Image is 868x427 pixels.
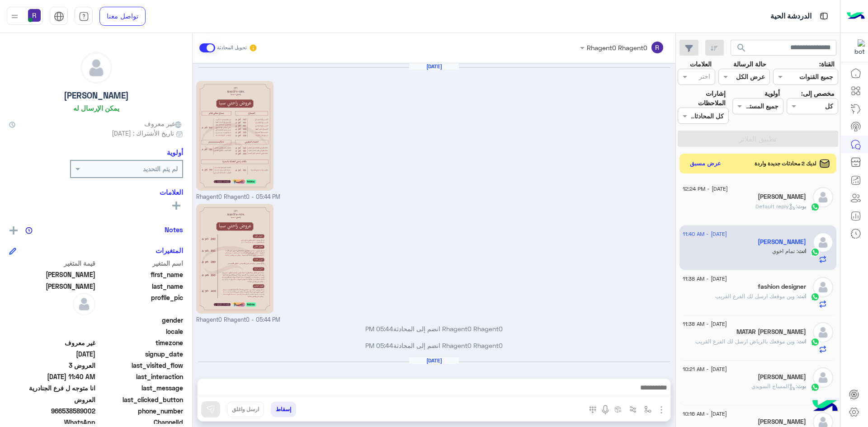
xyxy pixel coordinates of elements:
h6: [DATE] [409,357,459,364]
p: Rhagent0 Rhagent0 انضم إلى المحادثة [196,324,672,333]
span: : Default reply [755,203,797,210]
a: تواصل معنا [99,7,146,26]
span: first_name [97,270,184,279]
span: خالد [9,270,95,279]
span: [DATE] - 11:40 AM [683,230,727,238]
button: Trigger scenario [626,402,641,417]
h5: Tracey Albert [758,373,806,381]
button: عرض مسبق [686,157,725,170]
span: null [9,327,95,336]
h5: أبو خالد [758,193,806,201]
span: اسم المتغير [97,258,184,268]
h6: [DATE] [409,63,459,70]
span: 2025-08-19T08:40:02.674Z [9,372,95,381]
h6: أولوية [167,148,183,156]
span: search [736,42,747,53]
span: وين موقعك ارسل لك الفرع القريب [715,293,798,300]
img: tab [818,10,830,22]
span: signup_date [97,349,184,359]
span: العنزي [9,282,95,291]
h6: Notes [165,225,183,234]
img: send attachment [656,404,667,415]
span: [DATE] - 10:16 AM [683,410,727,418]
span: 2025-08-14T14:39:59.109Z [9,349,95,359]
img: create order [614,406,622,413]
h6: المتغيرات [156,246,183,254]
span: last_message [97,383,184,393]
h5: ابو عبدالله [758,418,806,426]
span: ChannelId [97,418,184,427]
span: [DATE] - 11:38 AM [683,275,727,283]
img: notes [25,227,33,234]
img: WhatsApp [811,202,820,211]
span: انت [798,248,806,254]
img: defaultAdmin.png [73,293,95,315]
img: Logo [847,7,865,26]
span: انت [798,338,806,345]
img: send message [206,405,215,414]
label: أولوية [764,89,780,98]
button: إسقاط [271,402,296,417]
span: phone_number [97,406,184,416]
img: 322853014244696 [849,39,865,56]
span: تاريخ الأشتراك : [DATE] [112,128,174,138]
span: لديك 2 محادثات جديدة واردة [755,160,816,168]
button: ارسل واغلق [227,402,264,417]
span: انا متوجه ل فرع الجنادرية [9,383,95,393]
img: tab [54,11,64,22]
button: create order [611,402,626,417]
img: defaultAdmin.png [813,367,833,388]
span: تمام اخوي [772,248,798,254]
h6: العلامات [9,188,183,196]
img: 2KfZhNio2KfZgtin2KouanBn.jpg [196,204,274,314]
div: اختر [699,71,712,83]
img: WhatsApp [811,248,820,257]
label: مخصص إلى: [801,89,835,98]
span: وين موقعك بالرياض ارسل لك الفرع القريب [695,338,798,345]
span: غير معروف [144,119,183,128]
span: قيمة المتغير [9,258,95,268]
img: defaultAdmin.png [813,187,833,207]
img: defaultAdmin.png [813,322,833,343]
label: العلامات [690,59,712,69]
label: القناة: [819,59,835,69]
span: : المساج السويدي [751,383,797,389]
img: WhatsApp [811,338,820,347]
img: Trigger scenario [629,406,637,413]
span: last_name [97,282,184,291]
label: حالة الرسالة [733,59,766,69]
a: tab [75,7,93,26]
span: [DATE] - 11:38 AM [683,320,727,328]
h5: [PERSON_NAME] [64,90,129,101]
span: gender [97,315,184,325]
span: بوت [797,383,806,389]
span: 05:44 PM [365,342,393,349]
span: last_visited_flow [97,361,184,370]
span: العروض [9,395,95,404]
img: tab [79,11,89,22]
img: defaultAdmin.png [813,277,833,297]
img: defaultAdmin.png [81,52,112,83]
h6: يمكن الإرسال له [73,104,119,112]
label: إشارات الملاحظات [678,89,726,108]
img: profile [9,11,20,22]
p: Rhagent0 Rhagent0 انضم إلى المحادثة [196,341,672,350]
span: 2 [9,418,95,427]
img: send voice note [600,404,611,415]
img: defaultAdmin.png [813,232,833,253]
button: search [731,40,753,59]
span: Rhagent0 Rhagent0 - 05:44 PM [196,193,280,202]
span: [DATE] - 12:24 PM [683,185,728,193]
img: add [9,226,18,235]
span: timezone [97,338,184,347]
span: العروض 3 [9,361,95,370]
img: 2KfZhNmF2LPYp9isLmpwZw%3D%3D.jpg [196,81,274,191]
span: بوت [797,203,806,210]
img: make a call [589,406,596,413]
button: select flow [641,402,656,417]
button: تطبيق الفلاتر [678,131,838,147]
span: last_clicked_button [97,395,184,404]
h5: خالد العنزي [758,238,806,246]
span: profile_pic [97,293,184,314]
span: 966538589002 [9,406,95,416]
